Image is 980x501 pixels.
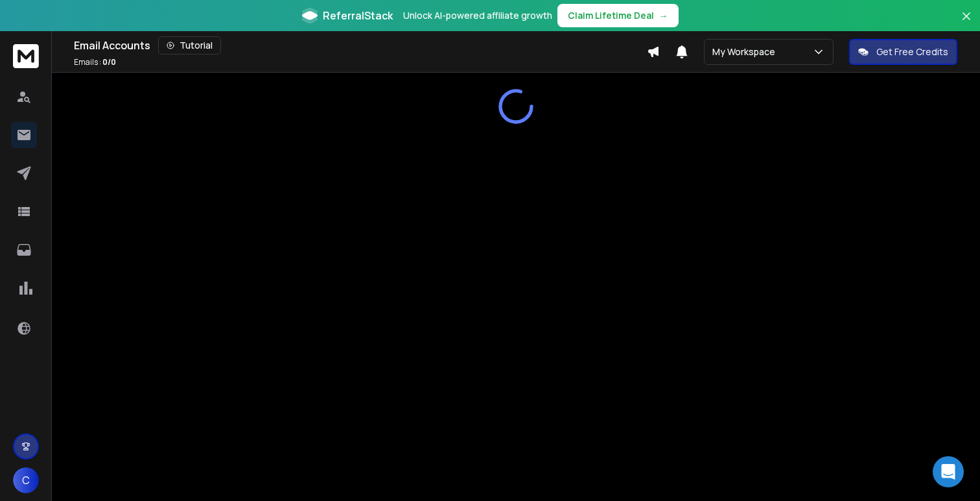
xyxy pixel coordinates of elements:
span: ReferralStack [323,8,393,23]
button: C [13,467,39,493]
p: Get Free Credits [876,45,948,58]
p: Emails : [74,57,116,67]
span: → [659,9,668,22]
button: Tutorial [158,36,221,55]
p: Unlock AI-powered affiliate growth [403,9,552,22]
button: Close banner [958,8,975,39]
p: My Workspace [712,45,780,58]
span: 0 / 0 [102,56,116,67]
button: Get Free Credits [849,39,957,65]
div: Email Accounts [74,36,647,55]
div: Open Intercom Messenger [933,456,964,487]
button: Claim Lifetime Deal→ [557,4,679,27]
